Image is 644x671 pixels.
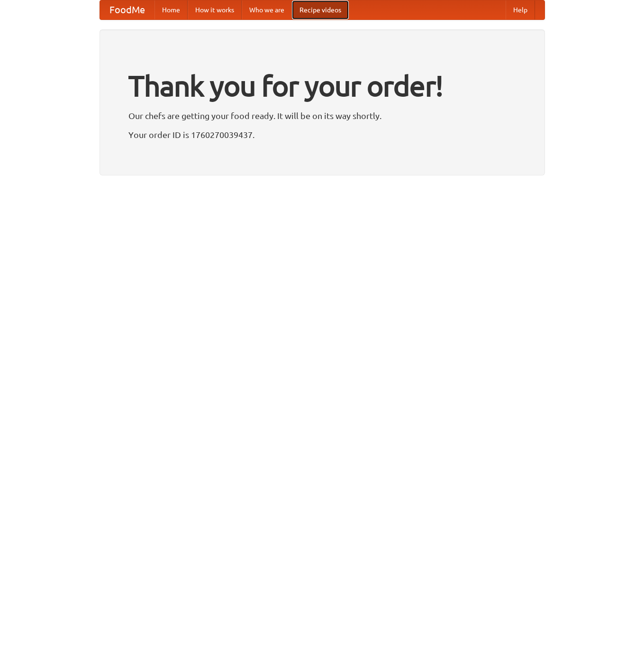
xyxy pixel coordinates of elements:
[128,63,516,109] h1: Thank you for your order!
[292,0,349,19] a: Recipe videos
[506,0,535,19] a: Help
[100,0,154,19] a: FoodMe
[188,0,242,19] a: How it works
[128,128,516,142] p: Your order ID is 1760270039437.
[154,0,188,19] a: Home
[242,0,292,19] a: Who we are
[128,109,516,123] p: Our chefs are getting your food ready. It will be on its way shortly.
